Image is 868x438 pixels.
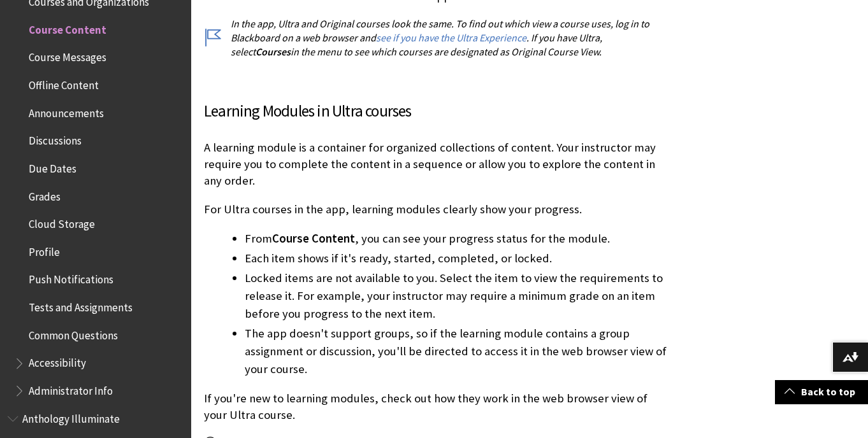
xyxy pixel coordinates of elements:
span: Common Questions [29,325,118,342]
li: The app doesn't support groups, so if the learning module contains a group assignment or discussi... [245,325,667,378]
span: Grades [29,186,61,203]
span: Announcements [29,102,104,120]
span: Cloud Storage [29,213,95,230]
li: From , you can see your progress status for the module. [245,230,667,248]
span: Accessibility [29,353,86,370]
p: If you're new to learning modules, check out how they work in the web browser view of your Ultra ... [204,390,667,423]
span: Offline Content [29,74,99,92]
span: Push Notifications [29,269,113,286]
span: Profile [29,241,60,258]
span: Course Content [272,231,355,246]
span: Course Messages [29,47,106,64]
p: For Ultra courses in the app, learning modules clearly show your progress. [204,201,667,218]
span: Learning Modules in Ultra courses [204,101,412,121]
li: Each item shows if it's ready, started, completed, or locked. [245,250,667,267]
p: In the app, Ultra and Original courses look the same. To find out which view a course uses, log i... [204,17,667,59]
span: Administrator Info [29,380,113,397]
span: Course Content [29,19,106,36]
span: Anthology Illuminate [22,408,120,425]
span: Discussions [29,130,82,147]
li: Locked items are not available to you. Select the item to view the requirements to release it. Fo... [245,269,667,323]
span: Due Dates [29,158,76,175]
a: Back to top [775,380,868,404]
a: see if you have the Ultra Experience [376,31,526,45]
span: Courses [256,45,291,58]
p: A learning module is a container for organized collections of content. Your instructor may requir... [204,139,667,190]
span: Tests and Assignments [29,297,133,314]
